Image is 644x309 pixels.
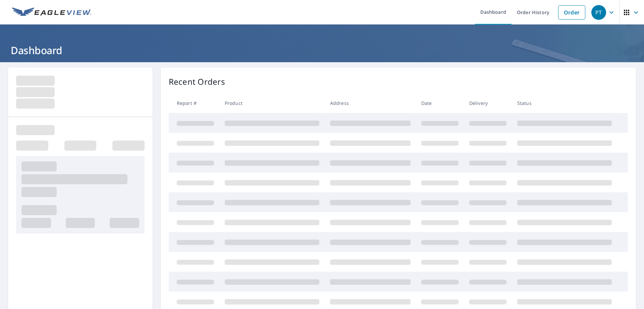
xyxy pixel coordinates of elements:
th: Report # [169,93,219,113]
h1: Dashboard [8,43,636,57]
th: Product [219,93,325,113]
th: Address [325,93,416,113]
div: PT [591,5,606,20]
a: Order [558,5,585,20]
th: Delivery [464,93,512,113]
th: Status [512,93,617,113]
img: EV Logo [12,7,91,17]
p: Recent Orders [169,76,225,88]
th: Date [416,93,464,113]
